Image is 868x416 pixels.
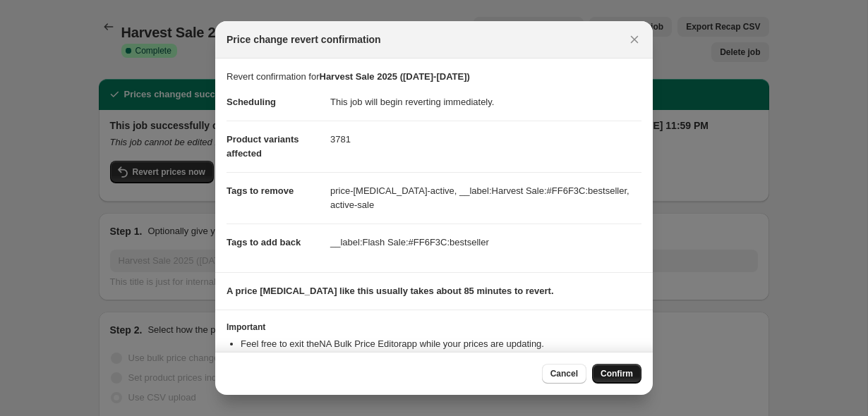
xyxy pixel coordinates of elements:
dd: __label:Flash Sale:#FF6F3C:bestseller [330,224,641,261]
span: Cancel [550,368,578,379]
span: Tags to remove [227,185,294,196]
span: Tags to add back [227,237,301,247]
b: Harvest Sale 2025 ([DATE]-[DATE]) [320,71,470,82]
dd: price-[MEDICAL_DATA]-active, __label:Harvest Sale:#FF6F3C:bestseller, active-sale [330,172,641,224]
span: Price change revert confirmation [227,32,381,47]
button: Confirm [592,364,641,384]
li: Feel free to exit the NA Bulk Price Editor app while your prices are updating. [241,337,641,351]
button: Close [625,30,644,49]
span: Confirm [601,368,633,379]
b: A price [MEDICAL_DATA] like this usually takes about 85 minutes to revert. [227,286,554,296]
h3: Important [227,322,641,333]
span: Product variants affected [227,134,299,159]
dd: 3781 [330,121,641,158]
span: Scheduling [227,97,276,107]
button: Cancel [542,364,586,384]
p: Revert confirmation for [227,70,641,84]
dd: This job will begin reverting immediately. [330,84,641,121]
